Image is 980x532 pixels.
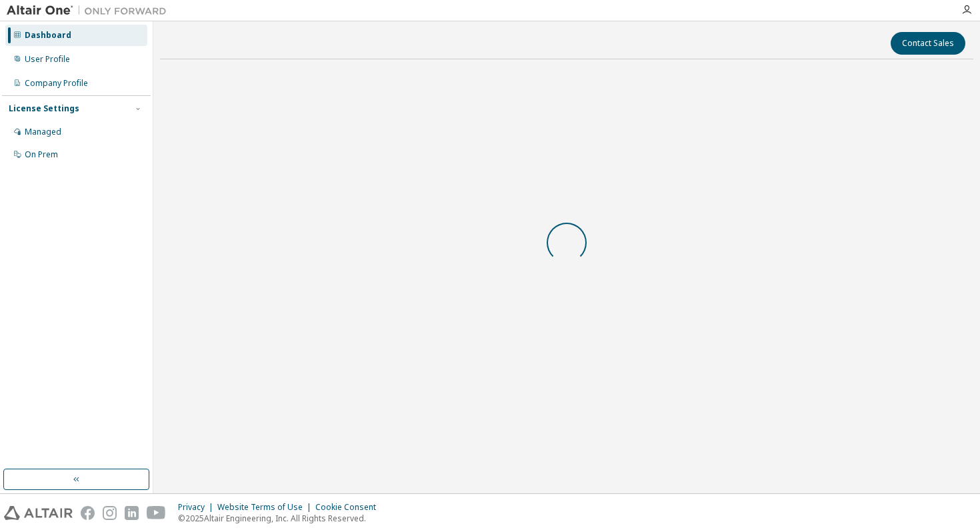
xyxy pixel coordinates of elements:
div: Company Profile [25,78,88,89]
img: Altair One [7,4,173,17]
div: On Prem [25,149,58,160]
div: License Settings [9,103,79,114]
img: instagram.svg [103,506,117,520]
img: linkedin.svg [125,506,139,520]
p: © 2025 Altair Engineering, Inc. All Rights Reserved. [178,513,384,524]
img: altair_logo.svg [4,506,73,520]
div: Managed [25,127,61,137]
img: facebook.svg [81,506,95,520]
div: Privacy [178,502,217,513]
div: Cookie Consent [315,502,384,513]
div: User Profile [25,54,70,65]
div: Dashboard [25,30,71,41]
div: Website Terms of Use [217,502,315,513]
img: youtube.svg [147,506,166,520]
button: Contact Sales [891,32,965,55]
